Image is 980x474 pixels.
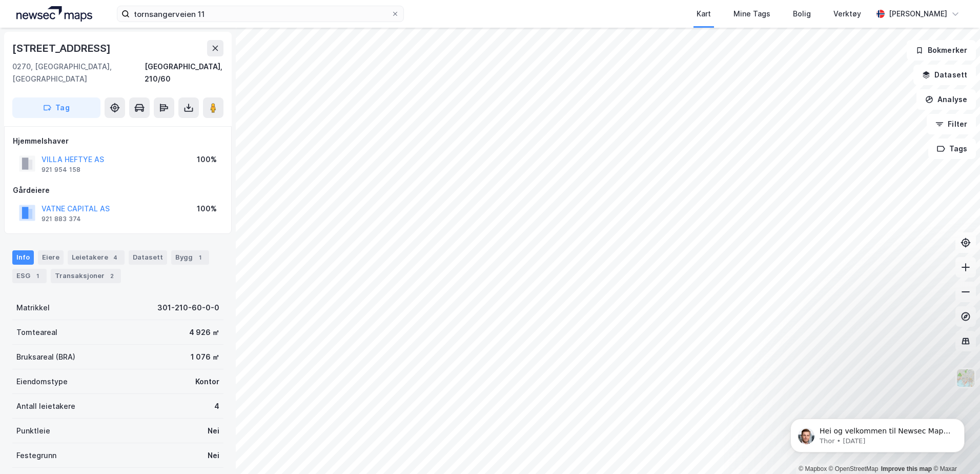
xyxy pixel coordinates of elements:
[197,153,217,166] div: 100%
[68,250,125,265] div: Leietakere
[16,326,57,339] div: Tomteareal
[12,97,100,118] button: Tag
[12,40,113,56] div: [STREET_ADDRESS]
[775,397,980,469] iframe: Intercom notifications message
[927,114,976,134] button: Filter
[13,135,223,147] div: Hjemmelshaver
[130,6,391,22] input: Søk på adresse, matrikkel, gårdeiere, leietakere eller personer
[38,250,64,265] div: Eiere
[16,449,56,462] div: Festegrunn
[208,449,219,462] div: Nei
[16,351,75,363] div: Bruksareal (BRA)
[916,89,976,110] button: Analyse
[697,8,711,20] div: Kart
[171,250,209,265] div: Bygg
[195,252,205,263] div: 1
[129,250,167,265] div: Datasett
[107,271,117,281] div: 2
[12,250,34,265] div: Info
[51,269,121,283] div: Transaksjoner
[956,368,975,388] img: Z
[208,425,219,437] div: Nei
[189,326,219,339] div: 4 926 ㎡
[12,61,145,85] div: 0270, [GEOGRAPHIC_DATA], [GEOGRAPHIC_DATA]
[833,8,861,20] div: Verktøy
[907,40,976,61] button: Bokmerker
[157,302,219,314] div: 301-210-60-0-0
[889,8,947,20] div: [PERSON_NAME]
[197,203,217,215] div: 100%
[913,65,976,85] button: Datasett
[928,139,976,159] button: Tags
[13,184,223,196] div: Gårdeiere
[16,400,75,412] div: Antall leietakere
[799,465,827,472] a: Mapbox
[16,376,68,388] div: Eiendomstype
[32,271,43,281] div: 1
[12,269,47,283] div: ESG
[191,351,219,363] div: 1 076 ㎡
[16,6,92,22] img: logo.a4113a55bc3d86da70a041830d287a7e.svg
[195,376,219,388] div: Kontor
[110,252,120,263] div: 4
[829,465,879,472] a: OpenStreetMap
[42,215,81,223] div: 921 883 374
[733,8,770,20] div: Mine Tags
[42,166,80,174] div: 921 954 158
[793,8,811,20] div: Bolig
[16,425,50,437] div: Punktleie
[16,302,50,314] div: Matrikkel
[214,400,219,412] div: 4
[881,465,932,472] a: Improve this map
[145,61,223,85] div: [GEOGRAPHIC_DATA], 210/60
